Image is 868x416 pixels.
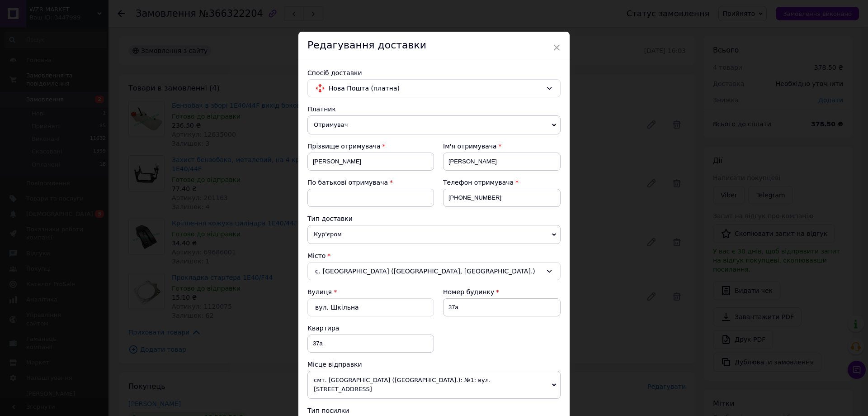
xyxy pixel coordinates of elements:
[443,143,497,150] span: Ім'я отримувача
[552,40,561,55] span: ×
[329,83,542,93] span: Нова Пошта (платна)
[307,105,336,113] span: Платник
[307,225,561,244] span: Кур'єром
[307,68,561,77] div: Спосіб доставки
[307,262,561,280] div: с. [GEOGRAPHIC_DATA] ([GEOGRAPHIC_DATA], [GEOGRAPHIC_DATA].)
[307,371,561,399] span: смт. [GEOGRAPHIC_DATA] ([GEOGRAPHIC_DATA].): №1: вул. [STREET_ADDRESS]
[307,215,353,222] span: Тип доставки
[307,325,339,332] span: Квартира
[443,179,514,186] span: Телефон отримувача
[307,251,561,260] div: Місто
[443,288,494,296] span: Номер будинку
[307,407,349,414] span: Тип посилки
[443,189,561,207] input: +380
[298,32,570,59] div: Редагування доставки
[307,179,388,186] span: По батькові отримувача
[307,288,332,296] label: Вулиця
[307,143,381,150] span: Прізвище отримувача
[307,361,362,368] span: Місце відправки
[307,115,561,134] span: Отримувач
